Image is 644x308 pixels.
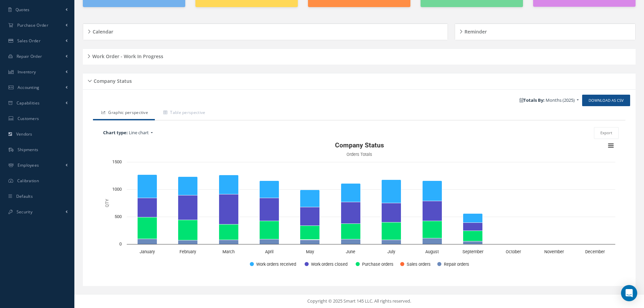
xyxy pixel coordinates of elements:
[178,220,198,240] path: February, 371. Purchase orders.
[180,249,196,254] text: February
[138,239,157,244] path: January, 95. Repair orders.
[425,249,439,254] text: August
[219,175,239,194] path: March, 350. Work orders received.
[260,239,279,244] path: April, 90. Repair orders.
[520,97,545,103] b: Totals By:
[100,139,619,274] div: Company Status. Highcharts interactive chart.
[178,240,198,244] path: February, 73. Repair orders.
[341,223,361,239] path: June, 281. Purchase orders.
[387,249,395,254] text: July
[341,239,361,244] path: June, 90. Repair orders.
[17,38,41,44] span: Sales Order
[90,51,163,60] h5: Work Order - Work In Progress
[335,141,384,149] text: Company Status
[17,22,48,28] span: Purchase Order
[100,128,266,138] a: Chart type: Line chart
[423,221,442,238] path: August, 319. Purchase orders.
[16,193,33,199] span: Defaults
[382,240,401,244] path: July, 75. Repair orders.
[16,7,30,13] span: Quotes
[138,198,157,217] path: January, 351. Work orders closed.
[138,238,604,244] g: Repair orders, bar series 5 of 5 with 12 bars.
[341,183,361,202] path: June, 341. Work orders received.
[506,249,521,254] text: October
[219,240,239,244] path: March, 76. Repair orders.
[16,131,32,137] span: Vendors
[546,97,575,103] span: Months (2025)
[621,285,637,301] div: Open Intercom Messenger
[129,129,149,136] span: Line chart
[17,100,40,106] span: Capabilities
[423,201,442,221] path: August, 365. Work orders closed.
[103,129,128,136] b: Chart type:
[346,249,355,254] text: June
[260,198,279,221] path: April, 418. Work orders closed.
[112,159,122,164] text: 1500
[138,217,157,239] path: January, 395. Purchase orders.
[463,241,483,244] path: September, 53. Repair orders.
[219,224,239,240] path: March, 286. Purchase orders.
[463,222,483,231] path: September, 147. Work orders closed.
[178,195,198,220] path: February, 451. Work orders closed.
[260,181,279,198] path: April, 320. Work orders received.
[92,76,132,84] h5: Company Status
[18,162,39,168] span: Employees
[423,238,442,244] path: August, 105. Repair orders.
[219,194,239,224] path: March, 547. Work orders closed.
[300,207,320,226] path: May, 343. Work orders closed.
[463,231,483,241] path: September, 189. Purchase orders.
[400,261,430,267] button: Show Sales orders
[582,95,630,106] a: Download as CSV
[93,106,155,120] a: Graphic perspective
[18,69,36,75] span: Inventory
[382,222,401,240] path: July, 320. Purchase orders.
[119,241,122,246] text: 0
[585,249,605,254] text: December
[17,178,39,184] span: Calibration
[300,226,320,239] path: May, 255. Purchase orders.
[300,240,320,244] path: May, 78. Repair orders.
[104,199,110,207] text: QTY
[140,249,155,254] text: January
[81,298,637,305] div: Copyright © 2025 Smart 145 LLC. All rights reserved.
[115,214,122,219] text: 500
[100,139,619,274] svg: Interactive chart
[260,221,279,239] path: April, 331. Purchase orders.
[18,85,40,90] span: Accounting
[112,187,122,192] text: 1000
[594,127,619,139] button: Export
[18,147,39,152] span: Shipments
[138,174,157,198] path: January, 429. Work orders received.
[382,203,401,222] path: July, 350. Work orders closed.
[300,190,320,207] path: May, 313. Work orders received.
[516,95,582,105] a: Totals By: Months (2025)
[544,249,564,254] text: November
[91,27,113,35] h5: Calendar
[265,249,273,254] text: April
[250,261,297,267] button: Show Work orders received
[17,209,32,215] span: Security
[18,116,39,121] span: Customers
[17,53,42,59] span: Repair Order
[347,152,372,157] text: Orders Totals
[462,27,487,35] h5: Reminder
[356,261,393,267] button: Show Purchase orders
[437,261,470,267] button: Show Repair orders
[463,213,483,222] path: September, 169. Work orders received.
[606,141,616,150] button: View chart menu, Company Status
[341,202,361,223] path: June, 398. Work orders closed.
[222,249,235,254] text: March
[462,249,484,254] text: September
[155,106,212,120] a: Table perspective
[423,181,442,201] path: August, 366. Work orders received.
[178,176,198,195] path: February, 339. Work orders received.
[306,249,314,254] text: May
[382,180,401,203] path: July, 429. Work orders received.
[305,261,348,267] button: Show Work orders closed
[138,217,604,244] g: Purchase orders, bar series 3 of 5 with 12 bars.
